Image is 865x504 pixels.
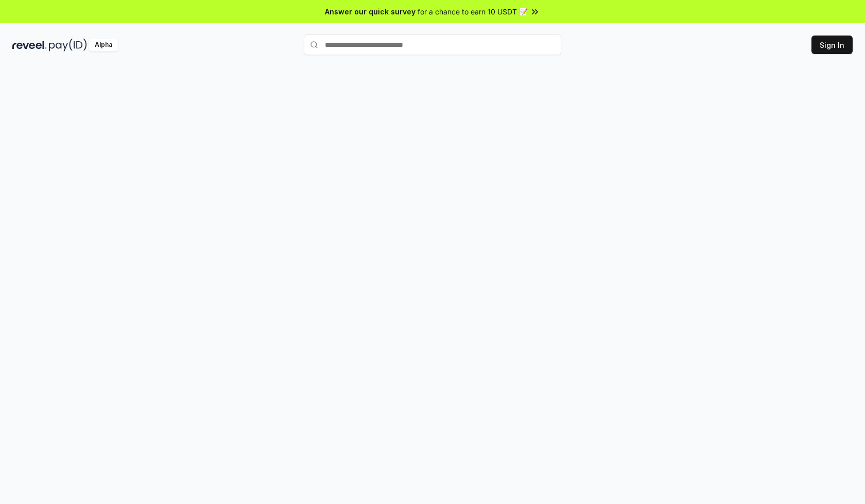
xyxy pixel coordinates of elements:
[12,39,47,51] img: reveel_dark
[418,6,528,17] span: for a chance to earn 10 USDT 📝
[89,39,118,51] div: Alpha
[49,39,87,51] img: pay_id
[811,36,853,54] button: Sign In
[325,6,416,17] span: Answer our quick survey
